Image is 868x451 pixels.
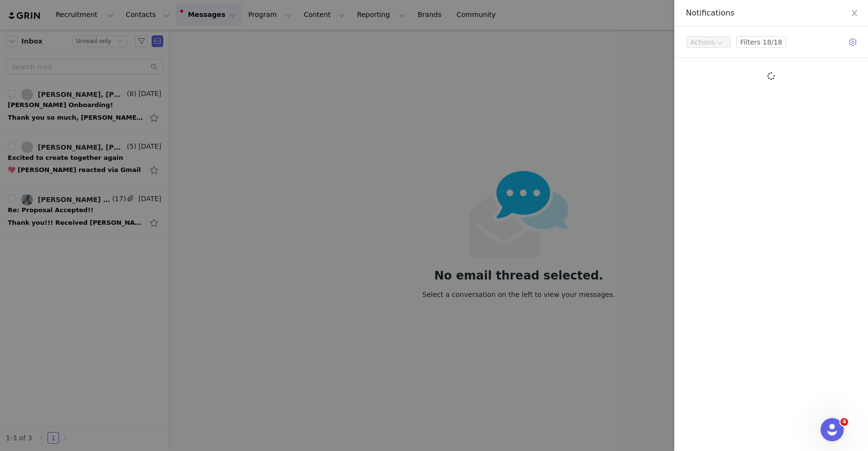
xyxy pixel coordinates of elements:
span: 4 [840,418,848,426]
i: icon: close [851,9,858,17]
iframe: Intercom live chat [821,418,844,441]
button: Actions [686,36,730,48]
button: Filters 18/18 [736,36,786,48]
div: Notifications [686,8,856,18]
